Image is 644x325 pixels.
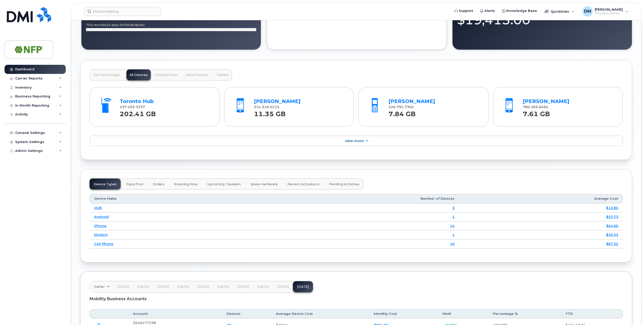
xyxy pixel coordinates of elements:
a: Toronto Hub [120,98,154,104]
span: 0115 [269,105,279,109]
span: [DATE] [277,285,289,289]
a: [PERSON_NAME] [389,98,435,104]
span: Spare Hardware [250,182,278,186]
span: Pending Activities [329,182,359,186]
strong: 202.41 GB [120,107,156,118]
a: 3 [452,206,455,210]
a: Modem [94,233,108,237]
span: Data Devices [186,73,208,77]
a: 14 [450,224,455,228]
span: Data Pool [126,182,143,186]
a: 1 [452,233,455,237]
div: Quicklinks [541,6,578,16]
a: HUB [94,206,102,210]
th: Percentage % [488,309,561,318]
span: [DATE] [177,285,189,289]
span: View More [345,139,364,143]
span: 453 [126,105,135,109]
a: [PERSON_NAME] [523,98,569,104]
div: Mobility Business Accounts [90,293,623,305]
a: View More [90,136,623,146]
span: 0540477298 [133,321,156,325]
a: Android [94,215,109,219]
a: $64.00 [606,224,618,228]
tspan: 0.00 Bytes [127,23,145,27]
span: Wireless Admin [595,11,623,15]
span: 226 [389,105,414,109]
span: Orders [153,182,164,186]
span: Knowledge Base [506,8,537,13]
span: 514 [254,105,279,109]
th: Number of Devices [246,194,459,203]
a: $13.85 [606,206,618,210]
span: Earlier [94,284,105,289]
span: 6464 [538,105,548,109]
a: 1 [452,215,455,219]
a: Cell Phone [94,242,113,246]
th: MoM [438,309,488,318]
span: Quicklinks [551,9,569,13]
span: [DATE] [137,285,149,289]
a: $20.53 [606,233,618,237]
th: Monthly Cost [369,309,438,318]
a: $67.32 [606,242,618,246]
span: Roaming Now [174,182,198,186]
tspan: (13 days left) [105,23,127,27]
span: [DATE] [117,285,129,289]
span: [DATE] [237,285,249,289]
span: Alerts [484,8,495,13]
a: Alerts [477,6,499,16]
span: Smartphones [155,73,178,77]
span: 3257 [135,105,145,109]
span: [PERSON_NAME] [595,7,623,11]
span: [DATE] [217,285,229,289]
div: Dion Mohammed [579,6,632,16]
button: Smartphones [152,69,181,80]
strong: 7.84 GB [389,107,416,118]
span: 791 [395,105,403,109]
button: Tablets [213,69,232,80]
span: Top Data Usage [93,73,120,77]
th: Account [128,309,222,318]
a: Earlier [90,281,113,292]
button: Data Devices [183,69,211,80]
span: 265 [530,105,538,109]
tspan: This month [86,23,105,27]
a: $53.73 [606,215,618,219]
span: Upcoming Travelers [207,182,241,186]
input: Find something... [84,7,161,16]
strong: 7.61 GB [523,107,550,118]
span: 7362 [403,105,414,109]
span: 516 [261,105,269,109]
th: Average Device Cost [271,309,369,318]
span: Support [459,8,473,13]
span: DM [584,8,591,14]
button: Top Data Usage [90,69,123,80]
a: 10 [450,242,455,246]
a: Support [451,6,477,16]
a: iPhone [94,224,106,228]
span: Tablets [216,73,229,77]
strong: 11.35 GB [254,107,286,118]
span: Recent Activations [287,182,319,186]
span: [DATE] [157,285,169,289]
th: Average Cost [459,194,623,203]
span: [DATE] [257,285,269,289]
th: YTD [561,309,623,318]
span: 780 [523,105,548,109]
th: Device Make [90,194,246,203]
span: [DATE] [197,285,209,289]
a: [PERSON_NAME] [254,98,300,104]
th: Devices [222,309,271,318]
a: Knowledge Base [499,6,541,16]
span: 437 [120,105,145,109]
